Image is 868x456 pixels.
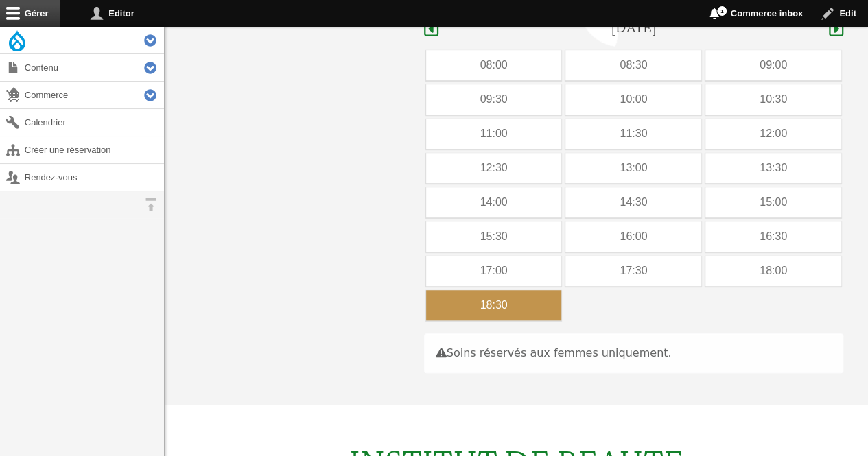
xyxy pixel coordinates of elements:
[705,119,841,149] div: 12:00
[565,50,701,80] div: 08:30
[424,333,843,373] div: Soins réservés aux femmes uniquement.
[705,187,841,217] div: 15:00
[426,256,562,286] div: 17:00
[426,221,562,252] div: 15:30
[426,84,562,115] div: 09:30
[426,50,562,80] div: 08:00
[565,153,701,183] div: 13:00
[705,84,841,115] div: 10:30
[705,221,841,252] div: 16:30
[565,119,701,149] div: 11:30
[426,119,562,149] div: 11:00
[611,17,657,37] h4: [DATE]
[565,84,701,115] div: 10:00
[137,191,164,218] button: Orientation horizontale
[565,221,701,252] div: 16:00
[705,256,841,286] div: 18:00
[426,290,562,320] div: 18:30
[565,187,701,217] div: 14:30
[705,153,841,183] div: 13:30
[426,153,562,183] div: 12:30
[705,50,841,80] div: 09:00
[426,187,562,217] div: 14:00
[716,5,727,16] span: 1
[565,256,701,286] div: 17:30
